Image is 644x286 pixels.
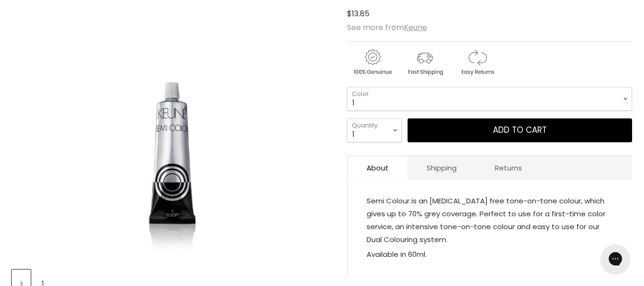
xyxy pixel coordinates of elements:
[404,22,427,33] a: Keune
[347,22,427,33] span: See more from
[367,249,427,259] span: Available in 60ml.
[596,241,634,276] iframe: Gorgias live chat messenger
[408,118,632,142] button: Add to cart
[347,8,369,19] span: $13.85
[367,196,605,244] span: Semi Colour is an [MEDICAL_DATA] free tone-on-tone colour, which gives up to 70% grey coverage. P...
[476,156,541,180] a: Returns
[452,48,502,77] img: returns.gif
[347,118,402,142] select: Quantity
[493,124,547,136] span: Add to cart
[347,48,398,77] img: genuine.gif
[399,48,450,77] img: shipping.gif
[348,156,408,180] a: About
[408,156,476,180] a: Shipping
